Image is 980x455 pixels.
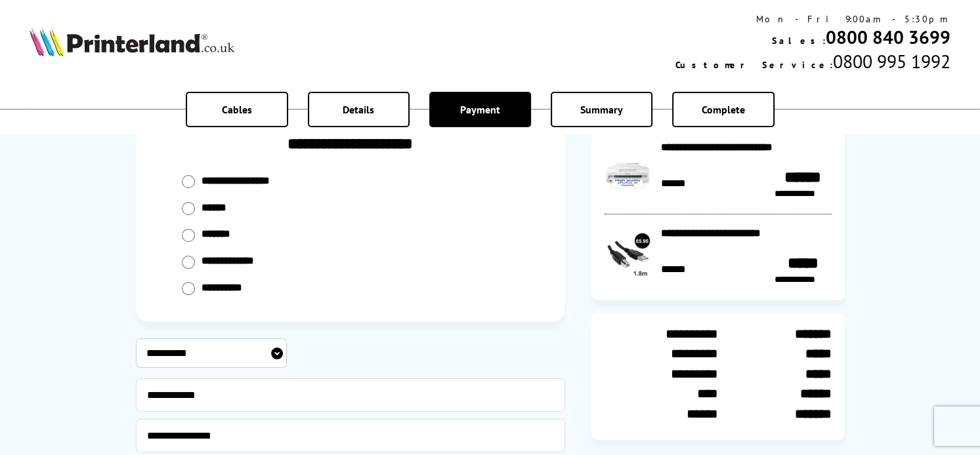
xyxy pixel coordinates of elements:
[343,103,374,116] span: Details
[222,103,252,116] span: Cables
[675,59,833,71] span: Customer Service:
[833,49,950,73] span: 0800 995 1992
[826,25,950,49] a: 0800 840 3699
[702,103,745,116] span: Complete
[675,13,950,25] div: Mon - Fri 9:00am - 5:30pm
[772,35,826,47] span: Sales:
[460,103,500,116] span: Payment
[30,28,234,56] img: Printerland Logo
[580,103,623,116] span: Summary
